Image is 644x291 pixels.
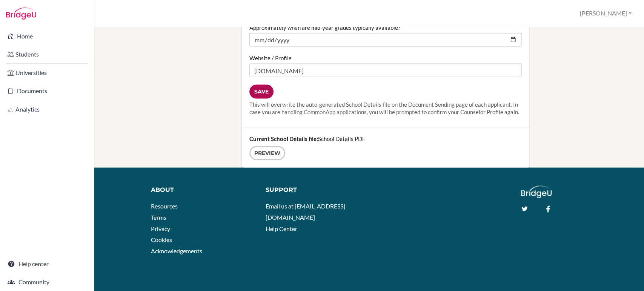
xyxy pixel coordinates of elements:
[249,146,285,160] a: Preview
[151,225,170,232] a: Privacy
[266,225,297,232] a: Help Center
[2,47,92,62] a: Students
[151,214,166,221] a: Terms
[576,6,635,20] button: [PERSON_NAME]
[2,102,92,117] a: Analytics
[6,8,36,20] img: Bridge-U
[249,24,400,31] label: Approximately when are mid-year grades typically available?
[266,186,363,195] div: Support
[242,127,529,168] div: School Details PDF
[151,236,172,243] a: Cookies
[521,186,552,198] img: logo_white@2x-f4f0deed5e89b7ecb1c2cc34c3e3d731f90f0f143d5ea2071677605dd97b5244.png
[2,83,92,98] a: Documents
[249,54,292,62] label: Website / Profile
[2,274,92,289] a: Community
[151,247,202,254] a: Acknowledgements
[249,85,274,99] input: Save
[2,29,92,44] a: Home
[249,135,318,142] strong: Current School Details file:
[2,65,92,80] a: Universities
[151,202,178,210] a: Resources
[151,186,254,195] div: About
[266,202,345,221] a: Email us at [EMAIL_ADDRESS][DOMAIN_NAME]
[2,256,92,271] a: Help center
[249,101,521,116] div: This will overwrite the auto-generated School Details file on the Document Sending page of each a...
